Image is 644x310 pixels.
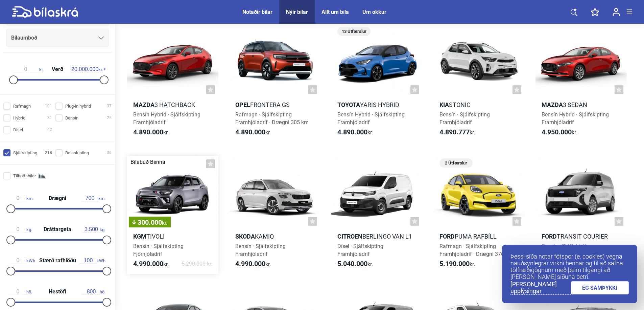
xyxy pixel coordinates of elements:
b: 4.890.000 [133,128,163,136]
b: 4.990.000 [235,260,265,268]
span: 31 [47,114,52,121]
span: Bílaumboð [11,33,37,43]
div: Bílabúð Benna [130,159,165,165]
span: km. [9,195,33,201]
img: user-login.svg [613,8,620,16]
span: Bensín Hybrid · Sjálfskipting Framhjóladrif [337,111,405,126]
p: Þessi síða notar fótspor (e. cookies) vegna nauðsynlegrar virkni hennar og til að safna tölfræðig... [510,253,629,280]
a: Um okkur [362,9,386,15]
b: KGM [133,233,146,240]
a: Mazda3 HatchbackBensín Hybrid · SjálfskiptingFramhjóladrif4.890.000kr. [127,24,218,142]
b: Mazda [542,101,563,108]
b: Ford [439,233,455,240]
span: kg. [9,226,32,232]
h2: Tivoli [127,232,218,240]
span: Hestöfl [47,289,68,294]
span: Bensín Hybrid · Sjálfskipting Framhjóladrif [542,111,609,126]
a: Notaðir bílar [242,9,272,15]
span: Bensín · Sjálfskipting Framhjóladrif [542,243,592,257]
span: kr. [133,128,169,136]
span: kr. [337,260,373,268]
span: kr. [439,128,475,136]
b: 5.040.000 [337,260,367,268]
b: 4.890.777 [439,128,470,136]
span: kr. [439,260,475,268]
span: 300.000 [132,219,167,226]
b: 4.990.000 [133,260,163,268]
h2: Puma rafbíll [433,232,525,240]
b: 4.950.000 [542,128,572,136]
span: Dísel · Sjálfskipting Framhjóladrif [337,243,383,257]
span: Bensín · Sjálfskipting Fjórhjóladrif [133,243,184,257]
h2: Berlingo Van L1 [331,232,423,240]
span: Rafmagn · Sjálfskipting Framhjóladrif · Drægni 376 km [439,243,513,257]
h2: Frontera GS [229,101,320,109]
b: 4.890.000 [235,128,265,136]
b: Citroen [337,233,362,240]
b: Kia [439,101,449,108]
a: Bílabúð Benna300.000kr.KGMTivoliBensín · SjálfskiptingFjórhjóladrif4.990.000kr.5.290.000 kr. [127,156,218,274]
span: 42 [47,126,52,133]
span: 13 Útfærslur [341,27,367,36]
span: 5.290.000 kr. [182,260,212,268]
span: kWh [80,258,105,264]
span: 36 [107,149,112,156]
span: km. [81,195,105,201]
a: FordTransit CourierBensín · SjálfskiptingFramhjóladrif5.190.000kr. [535,156,627,274]
a: Allt um bíla [321,9,349,15]
span: 2 Útfærslur [443,158,469,168]
b: 4.890.000 [337,128,367,136]
h2: 3 Hatchback [127,101,218,109]
h2: Kamiq [229,232,320,240]
a: SkodaKamiqBensín · SjálfskiptingFramhjóladrif4.990.000kr. [229,156,320,274]
span: Hybrid [13,114,25,121]
span: Verð [50,67,65,72]
h2: 3 Sedan [535,101,627,109]
a: Mazda3 SedanBensín Hybrid · SjálfskiptingFramhjóladrif4.950.000kr. [535,24,627,142]
span: kr. [71,66,103,72]
a: ÉG SAMÞYKKI [571,281,629,294]
a: 2 ÚtfærslurFordPuma rafbíllRafmagn · SjálfskiptingFramhjóladrif · Drægni 376 km5.190.000kr. [433,156,525,274]
span: kr. [337,128,373,136]
span: Beinskipting [65,149,89,156]
span: Dráttargeta [42,227,73,232]
span: 37 [107,103,112,110]
span: kr. [12,66,44,72]
b: Skoda [235,233,255,240]
b: Mazda [133,101,154,108]
span: Bensín Hybrid · Sjálfskipting Framhjóladrif [133,111,200,126]
span: Rafmagn [13,103,31,110]
span: Bensín · Sjálfskipting Framhjóladrif [235,243,286,257]
span: hö. [83,289,105,295]
span: kr. [162,220,167,226]
span: 101 [45,103,52,110]
span: kr. [542,128,577,136]
span: Stærð rafhlöðu [38,258,78,263]
a: [PERSON_NAME] upplýsingar [510,281,571,295]
span: Tilboðsbílar [13,172,36,179]
span: 25 [107,114,112,121]
span: kWh [9,258,35,264]
span: Drægni [47,196,68,201]
a: 13 ÚtfærslurToyotaYaris HybridBensín Hybrid · SjálfskiptingFramhjóladrif4.890.000kr. [331,24,423,142]
span: 218 [45,149,52,156]
span: Bensín · Sjálfskipting Framhjóladrif [439,111,490,126]
span: Dísel [13,126,23,133]
span: kr. [133,260,169,268]
a: Nýir bílar [286,9,308,15]
a: CitroenBerlingo Van L1Dísel · SjálfskiptingFramhjóladrif5.040.000kr. [331,156,423,274]
b: Opel [235,101,250,108]
span: Plug-in hybrid [65,103,91,110]
a: KiaStonicBensín · SjálfskiptingFramhjóladrif4.890.777kr. [433,24,525,142]
h2: Transit Courier [535,232,627,240]
span: Rafmagn · Sjálfskipting Framhjóladrif · Drægni 305 km [235,111,309,126]
span: hö. [9,289,32,295]
h2: Yaris Hybrid [331,101,423,109]
b: Ford [542,233,557,240]
b: Toyota [337,101,360,108]
span: kg. [83,226,105,232]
